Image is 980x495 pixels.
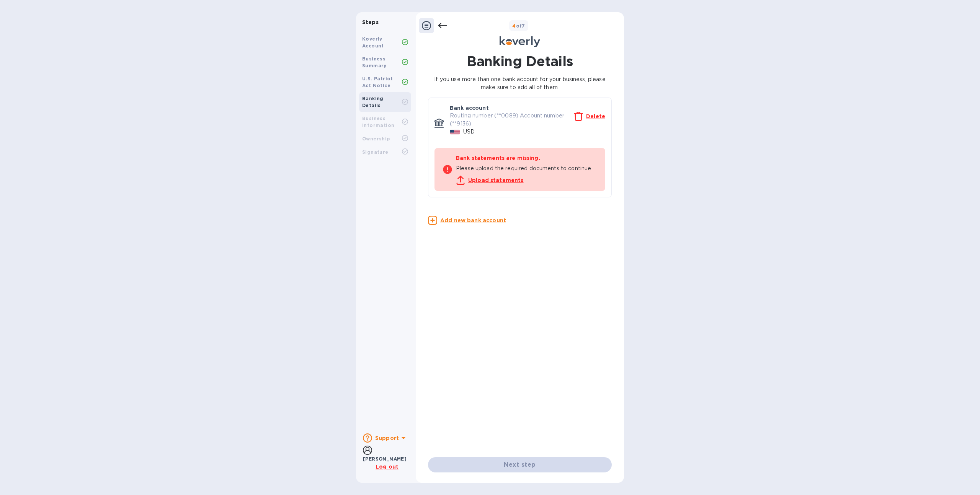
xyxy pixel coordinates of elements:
[463,128,475,136] p: USD
[450,130,460,135] img: USD
[512,23,525,29] b: of 7
[362,96,384,108] b: Banking Details
[450,104,489,112] p: Bank account
[362,116,394,128] b: Business Information
[362,19,379,25] b: Steps
[362,56,387,68] b: Business Summary
[363,456,407,462] b: [PERSON_NAME]
[468,177,524,183] u: Upload statements
[428,53,612,69] h1: Banking Details
[362,149,389,155] b: Signature
[375,435,399,441] b: Support
[440,217,506,223] u: Add new bank account
[376,464,399,470] u: Log out
[456,164,598,173] p: Please upload the required documents to continue.
[428,75,612,91] p: If you use more than one bank account for your business, please make sure to add all of them.
[362,136,390,142] b: Ownership
[362,76,393,88] b: U.S. Patriot Act Notice
[512,23,516,29] span: 4
[586,113,605,119] u: Delete
[362,36,384,49] b: Koverly Account
[456,155,540,161] b: Bank statements are missing.
[450,112,574,128] p: Routing number (**0089) Account number (**9136)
